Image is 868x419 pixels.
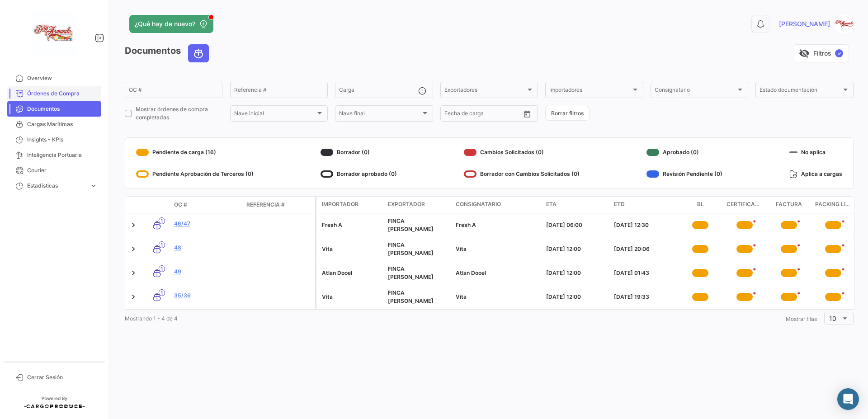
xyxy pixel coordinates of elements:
span: ¿Qué hay de nuevo? [135,19,195,28]
datatable-header-cell: ETD [610,197,678,213]
span: 1 [159,265,165,272]
button: Borrar filtros [545,106,590,121]
div: Pendiente de carga (16) [136,145,254,160]
a: Documentos [7,101,101,117]
div: Borrador aprobado (0) [321,167,397,181]
div: [DATE] 12:00 [546,269,607,277]
span: Mostrar filas [786,315,817,322]
div: [DATE] 12:00 [546,293,607,301]
datatable-header-cell: Certificado de Origen [722,197,767,213]
span: Nave final [339,112,420,118]
div: Borrador con Cambios Solicitados (0) [464,167,580,181]
datatable-header-cell: Referencia # [243,197,315,212]
span: Mostrar órdenes de compra completadas [136,105,222,122]
button: Open calendar [520,107,534,121]
span: Fresh A [456,221,476,228]
span: OC # [174,201,187,209]
div: Aplica a cargas [789,167,842,181]
span: Referencia # [246,201,285,209]
span: visibility_off [799,48,810,59]
span: Packing List [815,200,851,209]
button: ¿Qué hay de nuevo? [129,15,213,33]
div: FINCA [PERSON_NAME] [388,241,448,257]
a: Expand/Collapse Row [129,268,138,278]
a: Órdenes de Compra [7,86,101,101]
span: Documentos [27,105,98,113]
span: Importadores [549,88,631,94]
span: Estadísticas [27,182,86,190]
datatable-header-cell: Exportador [384,197,452,213]
a: Inteligencia Portuaria [7,147,101,163]
a: Overview [7,71,101,86]
span: Factura [776,200,802,209]
div: Abrir Intercom Messenger [837,388,859,410]
span: Cargas Marítimas [27,120,98,128]
img: ae0524ed-3193-4fad-8319-24b1030f5300.jpeg [32,11,77,56]
span: Estado documentación [759,88,841,94]
div: FINCA [PERSON_NAME] [388,265,448,281]
span: [PERSON_NAME] [779,19,830,28]
span: Nave inicial [234,112,316,118]
h3: Documentos [125,44,212,62]
div: [DATE] 01:43 [614,269,675,277]
div: Vita [322,245,381,253]
datatable-header-cell: Factura [767,197,811,213]
datatable-header-cell: Modo de Transporte [143,201,170,208]
div: FINCA [PERSON_NAME] [388,289,448,305]
div: [DATE] 19:33 [614,293,675,301]
a: Courier [7,163,101,178]
span: BL [697,200,704,209]
span: Consignatario [655,88,736,94]
div: Revisión Pendiente (0) [646,167,722,181]
div: [DATE] 12:00 [546,245,607,253]
a: 49 [174,268,239,276]
datatable-header-cell: BL [678,197,722,213]
div: Cambios Solicitados (0) [464,145,580,160]
span: ETD [614,200,625,208]
span: ETA [546,200,557,208]
span: Insights - KPIs [27,136,98,144]
span: Vita [456,293,467,300]
span: Exportadores [444,88,526,94]
span: Órdenes de Compra [27,89,98,98]
div: [DATE] 20:06 [614,245,675,253]
datatable-header-cell: Consignatario [452,197,542,213]
span: Importador [322,200,359,208]
span: Overview [27,74,98,82]
a: Cargas Marítimas [7,117,101,132]
span: Vita [456,245,467,252]
span: 1 [159,241,165,248]
input: Hasta [467,112,503,118]
span: 1 [159,289,165,296]
span: Certificado de Origen [726,200,763,209]
div: No aplica [789,145,842,160]
span: 1 [159,217,165,224]
div: [DATE] 12:30 [614,221,675,229]
span: Mostrando 1 - 4 de 4 [125,315,178,322]
a: Expand/Collapse Row [129,292,138,301]
datatable-header-cell: OC # [170,197,243,212]
button: visibility_offFiltros✓ [793,44,849,62]
span: Exportador [388,200,425,208]
span: ✓ [835,49,843,57]
div: Pendiente Aprobación de Terceros (0) [136,167,254,181]
div: Vita [322,293,381,301]
a: 48 [174,244,239,252]
div: Borrador (0) [321,145,397,160]
a: 46/47 [174,220,239,228]
span: Cerrar Sesión [27,373,98,381]
span: Courier [27,166,98,174]
a: Expand/Collapse Row [129,221,138,230]
input: Desde [444,112,461,118]
div: Atlan Dooel [322,269,381,277]
datatable-header-cell: ETA [542,197,610,213]
button: Ocean [189,45,208,62]
datatable-header-cell: Importador [316,197,384,213]
div: Fresh A [322,221,381,229]
a: Expand/Collapse Row [129,245,138,254]
span: Consignatario [456,200,501,208]
a: Insights - KPIs [7,132,101,147]
span: Atlan Dooel [456,269,486,276]
span: 10 [829,315,836,322]
div: FINCA [PERSON_NAME] [388,217,448,233]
